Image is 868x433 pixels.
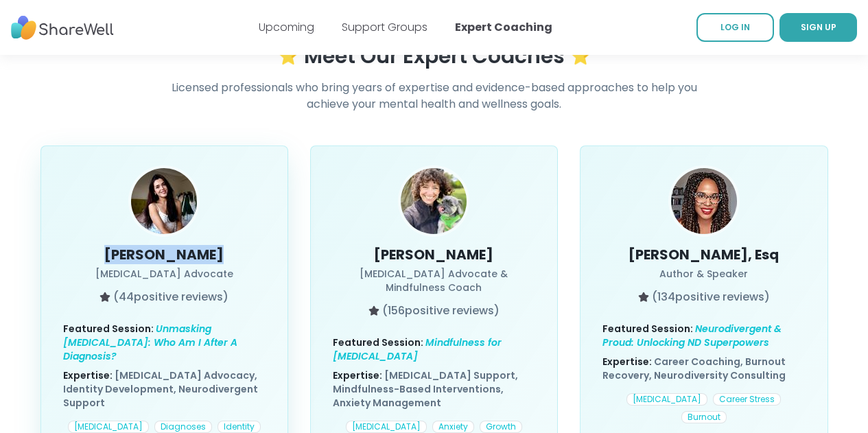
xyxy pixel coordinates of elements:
[333,368,518,410] span: [MEDICAL_DATA] Support, Mindfulness-Based Interventions, Anxiety Management
[432,421,474,433] div: Anxiety
[720,21,750,33] span: LOG IN
[333,336,535,363] p: Featured Session:
[681,411,727,423] div: Burnout
[63,267,266,281] p: [MEDICAL_DATA] Advocate
[602,355,786,382] span: Career Coaching, Burnout Recovery, Neurodiversity Consulting
[713,393,781,406] div: Career Stress
[602,322,782,349] span: Neurodivergent & Proud: Unlocking ND Superpowers
[154,421,212,433] div: Diagnoses
[401,168,467,234] img: Jennifer Salzman
[218,421,261,433] div: Identity
[342,19,427,35] a: Support Groups
[602,245,805,264] h3: [PERSON_NAME], Esq
[63,322,266,363] p: Featured Session:
[63,368,266,410] p: Expertise:
[602,267,805,281] p: Author & Speaker
[779,13,857,42] a: SIGN UP
[801,21,836,33] span: SIGN UP
[171,80,698,113] h4: Licensed professionals who bring years of expertise and evidence-based approaches to help you ach...
[68,421,149,433] div: [MEDICAL_DATA]
[63,368,258,410] span: [MEDICAL_DATA] Advocacy, Identity Development, Neurodivergent Support
[11,9,114,47] img: ShareWell Nav Logo
[333,267,535,294] p: [MEDICAL_DATA] Advocate & Mindfulness Coach
[602,322,805,349] p: Featured Session:
[113,289,228,305] span: ( 44 positive reviews)
[671,168,737,256] img: Natasha Nurse, Esq
[382,303,500,319] span: ( 156 positive reviews)
[259,19,314,35] a: Upcoming
[455,19,552,35] a: Expert Coaching
[333,336,502,363] span: Mindfulness for [MEDICAL_DATA]
[63,322,237,363] span: Unmasking [MEDICAL_DATA]: Who Am I After A Diagnosis?
[63,245,266,264] h3: [PERSON_NAME]
[570,45,591,67] span: ⭐
[333,245,535,264] h3: [PERSON_NAME]
[602,355,805,382] p: Expertise:
[304,44,565,69] h3: Meet Our Expert Coaches
[480,421,522,433] div: Growth
[626,393,707,406] div: [MEDICAL_DATA]
[696,13,774,42] a: LOG IN
[346,421,427,433] div: [MEDICAL_DATA]
[652,289,770,305] span: ( 134 positive reviews)
[278,45,298,67] span: ⭐
[333,368,535,410] p: Expertise:
[131,168,197,243] img: Elena Carroll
